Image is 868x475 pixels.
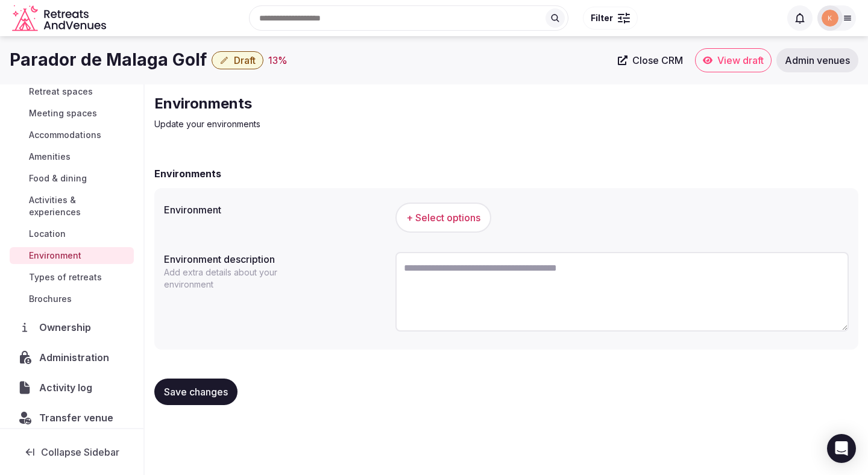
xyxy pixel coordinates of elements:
[10,105,134,122] a: Meeting spaces
[10,345,134,370] a: Administration
[39,320,96,335] span: Ownership
[10,405,134,430] button: Transfer venue
[164,205,386,215] label: Environment
[164,386,228,398] span: Save changes
[212,51,263,69] button: Draft
[822,10,838,27] img: katsabado
[10,225,134,242] a: Location
[406,211,480,224] span: + Select options
[776,48,858,72] a: Admin venues
[10,247,134,264] a: Environment
[611,48,690,72] a: Close CRM
[29,86,93,98] span: Retreat spaces
[785,54,850,66] span: Admin venues
[10,127,134,143] a: Accommodations
[12,5,108,32] svg: Retreats and Venues company logo
[10,375,134,400] a: Activity log
[583,7,638,30] button: Filter
[234,54,256,66] span: Draft
[29,129,101,141] span: Accommodations
[717,54,764,66] span: View draft
[10,48,207,72] h1: Parador de Malaga Golf
[41,446,119,458] span: Collapse Sidebar
[29,151,71,163] span: Amenities
[10,83,134,100] a: Retreat spaces
[268,53,288,68] div: 13 %
[10,170,134,187] a: Food & dining
[29,194,129,218] span: Activities & experiences
[632,54,683,66] span: Close CRM
[29,228,66,240] span: Location
[164,254,386,264] label: Environment description
[154,166,221,181] h2: Environments
[39,380,97,395] span: Activity log
[268,53,288,68] button: 13%
[154,379,237,405] button: Save changes
[395,203,491,233] button: + Select options
[29,293,72,305] span: Brochures
[10,269,134,286] a: Types of retreats
[29,271,102,283] span: Types of retreats
[29,172,87,184] span: Food & dining
[10,148,134,165] a: Amenities
[154,118,559,130] p: Update your environments
[29,250,81,262] span: Environment
[10,192,134,221] a: Activities & experiences
[39,350,114,365] span: Administration
[695,48,772,72] a: View draft
[10,291,134,307] a: Brochures
[10,439,134,465] button: Collapse Sidebar
[12,5,108,32] a: Visit the homepage
[164,266,318,291] p: Add extra details about your environment
[29,107,97,119] span: Meeting spaces
[827,434,856,463] div: Open Intercom Messenger
[39,411,113,425] span: Transfer venue
[591,12,613,24] span: Filter
[154,94,559,113] h2: Environments
[10,315,134,340] a: Ownership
